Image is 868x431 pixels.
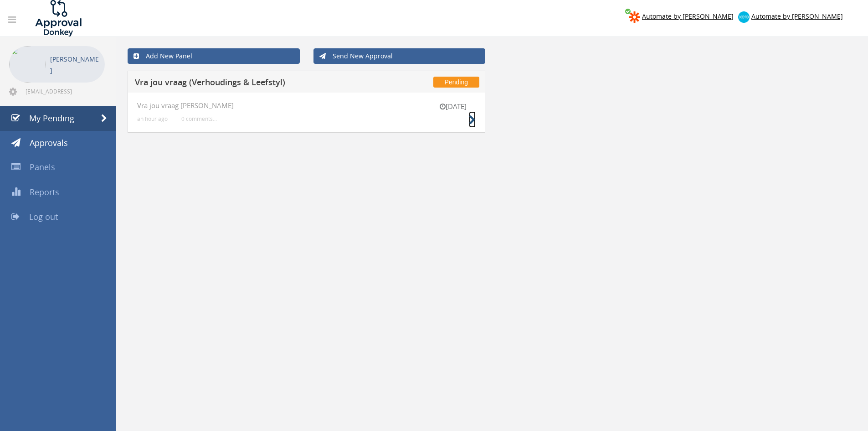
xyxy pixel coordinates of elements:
span: Panels [30,161,55,172]
span: [EMAIL_ADDRESS][DOMAIN_NAME] [26,88,103,95]
span: My Pending [29,113,74,124]
a: Add New Panel [128,48,300,64]
span: Approvals [30,137,68,148]
span: Log out [29,211,58,222]
small: an hour ago [137,115,168,122]
p: [PERSON_NAME] [50,53,100,76]
span: Automate by [PERSON_NAME] [642,12,734,21]
small: 0 comments... [181,115,217,122]
span: Automate by [PERSON_NAME] [751,12,843,21]
small: [DATE] [430,102,476,111]
span: Pending [433,77,479,88]
span: Reports [30,187,59,197]
h5: Vra jou vraag (Verhoudings & Leefstyl) [135,78,375,89]
img: xero-logo.png [738,11,750,23]
a: Send New Approval [313,48,486,64]
img: zapier-logomark.png [629,11,640,23]
h4: Vra jou vraag [PERSON_NAME] [137,102,476,109]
